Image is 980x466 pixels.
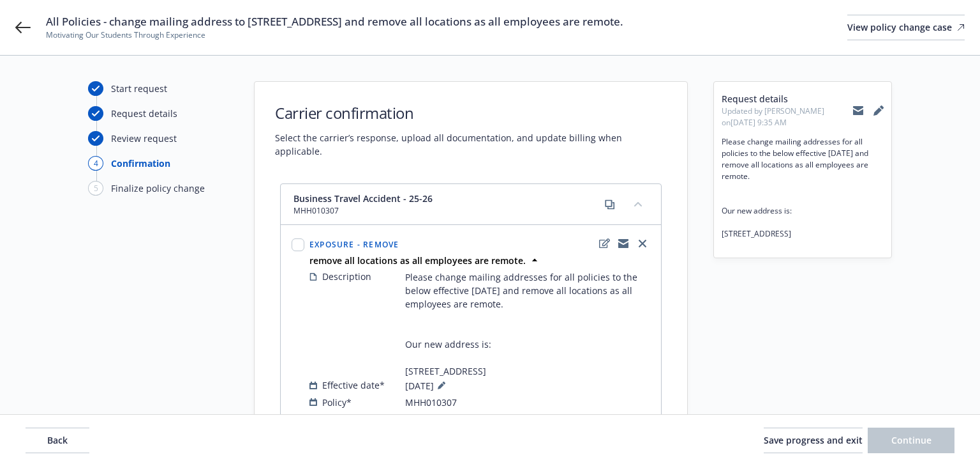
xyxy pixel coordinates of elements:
[26,428,89,453] button: Back
[111,182,205,195] div: Finalize policy change
[309,254,526,267] strong: remove all locations as all employees are remote.
[597,236,612,251] a: edit
[405,378,449,393] span: [DATE]
[46,29,623,41] span: Motivating Our Students Through Experience
[847,15,965,40] div: View policy change case
[111,157,170,170] div: Confirmation
[281,184,661,225] div: Business Travel Accident - 25-26MHH010307copycollapse content
[616,236,631,251] a: copyLogging
[722,136,884,240] span: Please change mailing addresses for all policies to the below effective [DATE] and remove all loc...
[635,236,650,251] a: close
[322,396,352,409] span: Policy*
[111,107,177,120] div: Request details
[309,239,399,250] span: Exposure - Remove
[111,132,177,145] div: Review request
[868,428,954,453] button: Continue
[275,131,667,158] span: Select the carrier’s response, upload all documentation, and update billing when applicable.
[293,192,433,205] span: Business Travel Accident - 25-26
[275,102,667,123] h1: Carrier confirmation
[602,197,618,212] a: copy
[891,434,932,446] span: Continue
[405,270,650,378] span: Please change mailing addresses for all policies to the below effective [DATE] and remove all loc...
[88,181,103,196] div: 5
[764,434,863,446] span: Save progress and exit
[722,92,853,105] span: Request details
[764,428,863,453] button: Save progress and exit
[47,434,68,446] span: Back
[405,396,457,409] span: MHH010307
[46,14,623,29] span: All Policies - change mailing address to [STREET_ADDRESS] and remove all locations as all employe...
[847,15,965,40] a: View policy change case
[88,156,103,171] div: 4
[111,82,167,95] div: Start request
[628,194,648,214] button: collapse content
[322,270,371,283] span: Description
[293,205,433,217] span: MHH010307
[322,378,385,392] span: Effective date*
[722,105,853,128] span: Updated by [PERSON_NAME] on [DATE] 9:35 AM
